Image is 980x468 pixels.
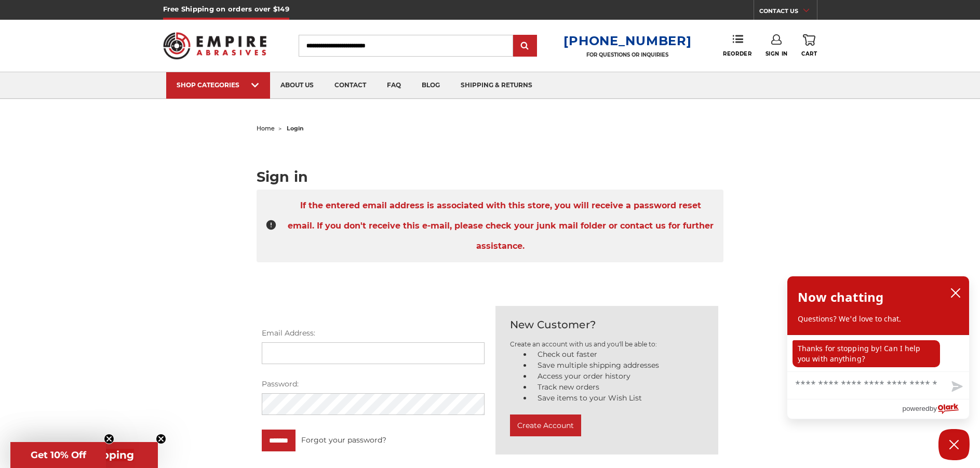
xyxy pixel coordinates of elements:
button: Close Chatbox [938,429,970,460]
img: Empire Abrasives [163,25,267,66]
span: Get 10% Off [31,449,86,461]
li: Save multiple shipping addresses [532,360,704,371]
div: Get 10% OffClose teaser [10,442,106,468]
a: blog [411,72,450,99]
button: Send message [943,375,969,399]
a: Forgot your password? [301,435,386,446]
div: chat [787,335,969,371]
a: Cart [801,34,817,57]
a: CONTACT US [759,5,817,20]
button: close chatbox [947,285,964,301]
a: Reorder [723,34,751,57]
a: [PHONE_NUMBER] [563,33,691,48]
li: Track new orders [532,382,704,393]
button: Close teaser [156,434,166,444]
h1: Sign in [257,170,724,184]
h2: New Customer? [510,317,704,332]
li: Check out faster [532,349,704,360]
a: home [257,125,275,132]
span: login [287,125,304,132]
span: by [930,402,937,415]
a: faq [377,72,411,99]
div: SHOP CATEGORIES [177,81,260,89]
div: Get Free ShippingClose teaser [10,442,158,468]
p: Questions? We'd love to chat. [798,314,959,324]
span: Sign In [766,50,788,57]
p: Create an account with us and you'll be able to: [510,340,704,349]
li: Access your order history [532,371,704,382]
div: olark chatbox [787,276,970,419]
span: If the entered email address is associated with this store, you will receive a password reset ema... [286,195,715,257]
span: Cart [801,50,817,57]
p: FOR QUESTIONS OR INQUIRIES [563,51,691,58]
li: Save items to your Wish List [532,393,704,404]
input: Submit [515,36,535,57]
a: Create Account [510,423,581,433]
a: contact [324,72,377,99]
label: Email Address: [262,328,485,339]
a: shipping & returns [450,72,543,99]
a: about us [270,72,324,99]
span: powered [902,402,929,415]
a: Powered by Olark [902,399,969,419]
h2: Now chatting [798,287,883,307]
button: Create Account [510,414,581,436]
button: Close teaser [104,434,114,444]
label: Password: [262,379,485,390]
p: Thanks for stopping by! Can I help you with anything? [793,340,940,367]
span: Reorder [723,50,751,57]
